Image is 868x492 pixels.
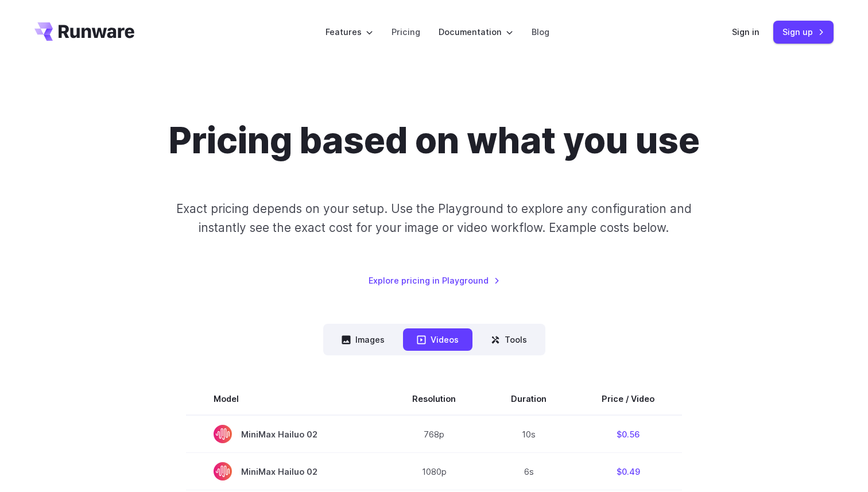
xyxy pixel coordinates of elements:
th: Price / Video [574,383,682,415]
button: Tools [477,328,541,351]
th: Model [186,383,385,415]
a: Blog [532,25,549,38]
a: Pricing [392,25,420,38]
a: Sign up [773,21,834,43]
th: Resolution [385,383,483,415]
th: Duration [483,383,574,415]
td: $0.56 [574,415,682,453]
button: Videos [403,328,472,351]
td: 10s [483,415,574,453]
label: Features [325,25,373,38]
p: Exact pricing depends on your setup. Use the Playground to explore any configuration and instantl... [154,199,714,238]
a: Go to / [34,22,134,41]
a: Explore pricing in Playground [369,274,500,287]
a: Sign in [732,25,759,38]
td: $0.49 [574,453,682,490]
span: MiniMax Hailuo 02 [214,462,357,481]
span: MiniMax Hailuo 02 [214,425,357,443]
td: 768p [385,415,483,453]
td: 6s [483,453,574,490]
button: Images [328,328,398,351]
td: 1080p [385,453,483,490]
h1: Pricing based on what you use [169,119,700,162]
label: Documentation [439,25,513,38]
